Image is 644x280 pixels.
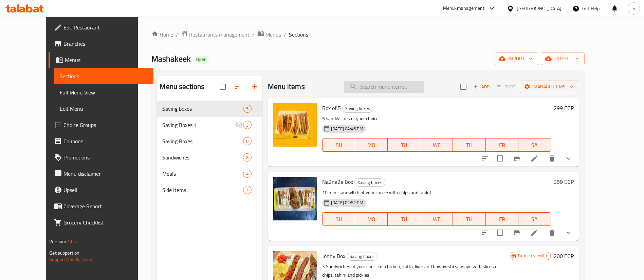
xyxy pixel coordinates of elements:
a: Grocery Checklist [49,214,153,231]
li: / [176,30,178,39]
span: [DATE] 04:46 PM [328,126,366,132]
span: Upsell [63,186,148,194]
span: 7 [243,187,251,193]
span: Choice Groups [63,121,148,129]
button: Branch-specific-item [509,224,525,241]
span: Full Menu View [60,88,148,96]
span: TH [456,214,483,224]
button: Manage items [520,81,579,93]
span: Select to update [493,151,507,166]
button: delete [544,224,560,241]
a: Edit Restaurant [49,19,153,36]
a: Edit menu item [530,154,538,163]
span: Add item [471,82,492,92]
span: Select all sections [216,80,230,94]
span: Menus [265,30,281,39]
span: Select section first [492,82,520,92]
button: TU [388,212,420,226]
div: Saving boxes5 [157,101,262,117]
button: Add [471,82,492,92]
p: 10 mini sandwitch of your choice with chips and tahini [322,189,551,197]
div: Saving boxes [342,105,373,113]
span: Open [194,57,209,62]
span: SU [325,140,352,150]
button: import [495,52,538,65]
button: FR [486,138,518,152]
div: Saving boxes [347,253,378,261]
img: Box of 5 [273,103,317,147]
svg: Show Choices [564,229,572,237]
a: Home [151,30,173,39]
span: FR [489,140,516,150]
button: Add section [246,79,262,95]
button: show more [560,150,576,167]
a: Coupons [49,133,153,149]
span: Select to update [493,225,507,240]
div: Open [194,56,209,64]
span: Saving boxes [343,105,373,112]
span: Branch specific [515,253,550,259]
div: items [243,186,252,194]
span: 0 [243,138,251,145]
span: Sort sections [230,79,246,95]
span: Side Items [162,186,243,194]
span: Sandwiches [162,153,243,161]
div: items [243,137,252,145]
span: Get support on: [49,249,80,257]
span: Promotions [63,153,148,161]
span: Na2na2a Box [322,177,353,187]
span: SA [521,214,548,224]
h6: 200 EGP [554,251,574,261]
span: SU [325,214,352,224]
a: Menus [49,52,153,68]
span: Sections [289,30,308,39]
div: Saving Boxes 13 [157,117,262,133]
button: sort-choices [477,150,493,167]
nav: breadcrumb [151,30,584,39]
h2: Menu items [268,82,305,92]
span: export [546,55,579,63]
div: items [243,153,252,161]
div: items [243,105,252,113]
span: FR [489,214,516,224]
button: Branch-specific-item [509,150,525,167]
span: [DATE] 02:52 PM [328,199,366,206]
span: Edit Menu [60,105,148,113]
span: Meals [162,170,243,178]
button: TH [453,212,485,226]
button: MO [355,212,388,226]
div: Sandwiches8 [157,149,262,166]
nav: Menu sections [157,98,262,201]
a: Edit Menu [54,101,153,117]
span: Saving Boxes [162,137,243,145]
span: Branches [63,40,148,48]
span: Coverage Report [63,202,148,210]
span: TU [390,140,418,150]
button: TU [388,138,420,152]
span: Menu disclaimer [63,170,148,178]
button: SA [518,212,551,226]
span: SA [521,140,548,150]
p: 5 sandwiches of your choice [322,114,551,123]
div: items [243,121,252,129]
h6: 299 EGP [554,103,574,113]
span: Coupons [63,137,148,145]
button: sort-choices [477,224,493,241]
a: Support.OpsPlatform [49,255,92,264]
button: SU [322,138,355,152]
span: Version: [49,237,66,246]
div: Saving Boxes 1 [162,121,235,129]
img: Na2na2a Box [273,177,317,220]
a: Full Menu View [54,84,153,101]
span: Saving boxes [347,253,377,260]
h6: 359 EGP [554,177,574,187]
svg: Inactive section [235,121,243,129]
a: Choice Groups [49,117,153,133]
div: items [243,170,252,178]
span: TU [390,214,418,224]
a: Upsell [49,182,153,198]
span: 4 [243,171,251,177]
input: search [344,81,424,93]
